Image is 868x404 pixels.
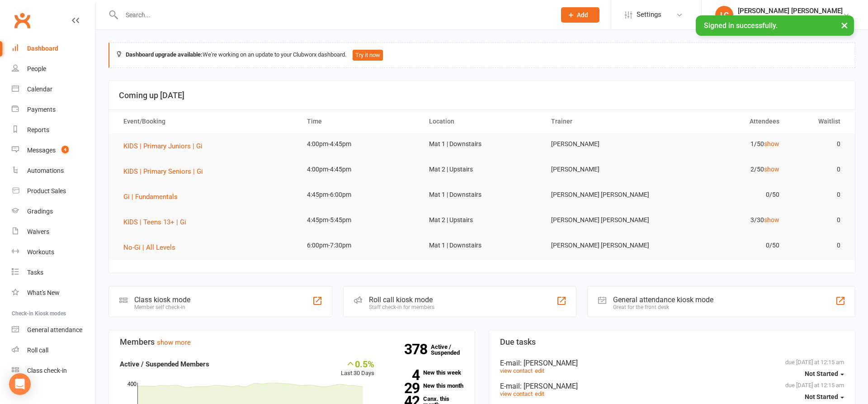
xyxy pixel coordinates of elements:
td: Mat 1 | Downstairs [421,235,543,256]
a: show more [157,338,191,347]
div: General attendance [27,326,82,333]
a: Waivers [12,222,95,242]
td: [PERSON_NAME] [543,133,665,155]
td: Mat 2 | Upstairs [421,209,543,231]
a: edit [535,367,544,374]
div: 0.5% [341,359,374,369]
span: Gi | Fundamentals [123,193,178,201]
div: Open Intercom Messenger [9,373,31,395]
button: KIDS | Teens 13+ | Gi [123,217,193,228]
a: 4New this week [388,370,464,375]
td: 6:00pm-7:30pm [299,235,421,256]
a: Roll call [12,340,95,361]
div: What's New [27,289,60,296]
span: 4 [61,146,69,153]
td: [PERSON_NAME] [PERSON_NAME] [543,184,665,205]
h3: Coming up [DATE] [119,91,845,100]
td: [PERSON_NAME] [PERSON_NAME] [543,235,665,256]
a: show [764,140,779,147]
div: Waivers [27,228,49,235]
div: Reports [27,126,49,133]
h3: Members [120,337,464,347]
div: Member self check-in [134,304,190,310]
span: Add [577,11,588,19]
span: KIDS | Teens 13+ | Gi [123,218,186,226]
h3: Due tasks [500,337,844,347]
div: Staff check-in for members [369,304,434,310]
strong: Active / Suspended Members [120,360,209,368]
td: 1/50 [665,133,787,155]
div: Class kiosk mode [134,295,190,304]
td: Mat 2 | Upstairs [421,159,543,180]
div: Dashboard [27,45,58,52]
td: 0 [788,133,849,155]
button: Add [561,7,599,23]
td: Mat 1 | Downstairs [421,184,543,205]
th: Location [421,110,543,133]
span: Settings [637,5,661,25]
a: Calendar [12,79,95,100]
span: KIDS | Primary Juniors | Gi [123,142,203,150]
span: KIDS | Primary Seniors | Gi [123,167,203,176]
th: Waitlist [788,110,849,133]
div: Automations [27,167,64,174]
a: People [12,59,95,79]
div: Workouts [27,248,54,256]
strong: 378 [404,342,431,356]
span: : [PERSON_NAME] [520,382,578,390]
td: 4:00pm-4:45pm [299,159,421,180]
a: 29New this month [388,383,464,389]
td: 0 [788,159,849,180]
button: × [836,15,853,35]
span: Signed in successfully. [704,21,778,30]
th: Time [299,110,421,133]
button: Gi | Fundamentals [123,191,184,202]
a: What's New [12,283,95,303]
a: edit [535,390,544,397]
div: Product Sales [27,187,66,195]
div: E-mail [500,359,844,367]
div: Tasks [27,269,43,276]
div: [PERSON_NAME] [PERSON_NAME] [738,7,843,15]
div: Messages [27,147,56,154]
a: Class kiosk mode [12,361,95,381]
a: show [764,166,779,173]
td: 4:45pm-5:45pm [299,209,421,231]
div: Last 30 Days [341,359,374,378]
div: We're working on an update to your Clubworx dashboard. [108,43,855,68]
a: Reports [12,120,95,140]
td: 0 [788,235,849,256]
button: KIDS | Primary Seniors | Gi [123,166,209,177]
span: : [PERSON_NAME] [520,359,578,367]
div: General attendance kiosk mode [613,295,713,304]
td: [PERSON_NAME] [543,159,665,180]
span: Not Started [805,370,838,377]
div: LC [715,6,733,24]
a: Gradings [12,201,95,222]
a: Clubworx [11,9,33,32]
td: 0/50 [665,184,787,205]
a: Product Sales [12,181,95,201]
div: Roll call kiosk mode [369,295,434,304]
a: Messages 4 [12,140,95,161]
td: 2/50 [665,159,787,180]
a: Dashboard [12,38,95,59]
div: E-mail [500,382,844,390]
a: Tasks [12,262,95,283]
td: 0 [788,184,849,205]
td: [PERSON_NAME] [PERSON_NAME] [543,209,665,231]
a: view contact [500,390,533,397]
span: No-Gi | All Levels [123,243,175,252]
div: Legacy BJJ [GEOGRAPHIC_DATA] [738,15,843,23]
strong: Dashboard upgrade available: [126,51,203,58]
button: KIDS | Primary Juniors | Gi [123,141,209,152]
th: Attendees [665,110,787,133]
div: Great for the front desk [613,304,713,310]
th: Event/Booking [115,110,299,133]
td: Mat 1 | Downstairs [421,133,543,155]
strong: 29 [388,381,420,395]
td: 4:00pm-4:45pm [299,133,421,155]
td: 0 [788,209,849,231]
div: Calendar [27,86,52,93]
strong: 4 [388,368,420,382]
